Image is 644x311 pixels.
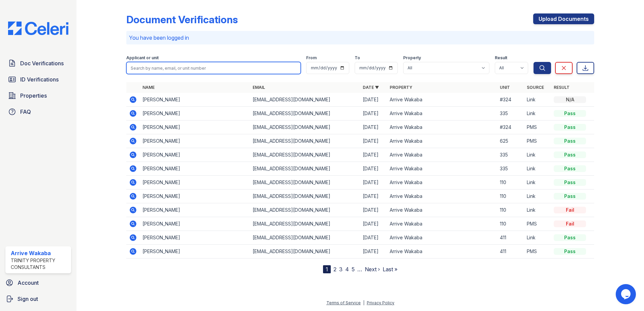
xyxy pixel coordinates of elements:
td: 411 [497,245,524,258]
a: Result [554,85,570,90]
td: [EMAIL_ADDRESS][DOMAIN_NAME] [250,176,360,189]
td: [PERSON_NAME] [140,189,250,203]
div: | [363,300,364,305]
a: Date ▼ [363,85,379,90]
td: Arrive Wakaba [387,162,497,176]
td: PMS [524,134,551,148]
label: From [306,55,317,61]
td: [EMAIL_ADDRESS][DOMAIN_NAME] [250,93,360,107]
td: [DATE] [360,162,387,176]
div: Pass [554,165,586,172]
td: Arrive Wakaba [387,134,497,148]
div: Fail [554,207,586,213]
label: To [355,55,360,61]
td: #324 [497,120,524,134]
td: [PERSON_NAME] [140,134,250,148]
td: Arrive Wakaba [387,189,497,203]
td: [DATE] [360,107,387,120]
td: [PERSON_NAME] [140,93,250,107]
div: Pass [554,151,586,158]
div: Pass [554,248,586,255]
a: Unit [500,85,510,90]
span: … [357,265,362,273]
div: Arrive Wakaba [11,249,68,257]
td: [PERSON_NAME] [140,231,250,245]
p: You have been logged in [129,34,591,42]
td: [DATE] [360,120,387,134]
td: Arrive Wakaba [387,120,497,134]
td: [DATE] [360,203,387,217]
a: 4 [345,266,349,273]
td: Arrive Wakaba [387,203,497,217]
td: Arrive Wakaba [387,148,497,162]
span: Account [18,279,39,287]
td: [DATE] [360,245,387,258]
td: Link [524,231,551,245]
span: FAQ [20,108,31,116]
td: Link [524,189,551,203]
a: Upload Documents [533,13,594,24]
td: [DATE] [360,176,387,189]
td: #324 [497,93,524,107]
a: Source [527,85,544,90]
a: Name [142,85,155,90]
img: CE_Logo_Blue-a8612792a0a2168367f1c8372b55b34899dd931a85d93a1a3d3e32e68fde9ad4.png [3,22,74,35]
div: Fail [554,220,586,227]
a: Doc Verifications [5,57,71,70]
div: Pass [554,234,586,241]
td: [EMAIL_ADDRESS][DOMAIN_NAME] [250,189,360,203]
td: [DATE] [360,93,387,107]
button: Sign out [3,292,74,306]
iframe: chat widget [616,284,637,304]
td: Link [524,176,551,189]
div: Pass [554,138,586,144]
a: Properties [5,89,71,102]
td: [PERSON_NAME] [140,120,250,134]
td: Arrive Wakaba [387,217,497,231]
td: PMS [524,217,551,231]
td: [EMAIL_ADDRESS][DOMAIN_NAME] [250,107,360,120]
td: Arrive Wakaba [387,107,497,120]
td: [EMAIL_ADDRESS][DOMAIN_NAME] [250,203,360,217]
span: Properties [20,92,47,100]
a: Email [253,85,265,90]
td: [DATE] [360,134,387,148]
td: Arrive Wakaba [387,245,497,258]
div: 1 [323,265,331,273]
a: 5 [352,266,355,273]
td: Arrive Wakaba [387,176,497,189]
a: Last » [383,266,397,273]
a: 2 [333,266,336,273]
div: Trinity Property Consultants [11,257,68,271]
td: 110 [497,189,524,203]
td: [EMAIL_ADDRESS][DOMAIN_NAME] [250,134,360,148]
td: [DATE] [360,217,387,231]
div: Pass [554,124,586,131]
a: Next › [365,266,380,273]
td: [PERSON_NAME] [140,148,250,162]
td: 335 [497,162,524,176]
td: [EMAIL_ADDRESS][DOMAIN_NAME] [250,245,360,258]
td: Arrive Wakaba [387,93,497,107]
td: Arrive Wakaba [387,231,497,245]
div: Pass [554,179,586,186]
td: 110 [497,217,524,231]
td: PMS [524,120,551,134]
td: 411 [497,231,524,245]
td: [DATE] [360,231,387,245]
td: [PERSON_NAME] [140,217,250,231]
td: Link [524,148,551,162]
td: 625 [497,134,524,148]
td: Link [524,162,551,176]
a: Property [390,85,412,90]
td: [EMAIL_ADDRESS][DOMAIN_NAME] [250,120,360,134]
td: [EMAIL_ADDRESS][DOMAIN_NAME] [250,148,360,162]
label: Result [495,55,507,61]
td: PMS [524,245,551,258]
td: [EMAIL_ADDRESS][DOMAIN_NAME] [250,217,360,231]
td: [PERSON_NAME] [140,176,250,189]
td: [PERSON_NAME] [140,162,250,176]
td: [PERSON_NAME] [140,203,250,217]
input: Search by name, email, or unit number [126,62,301,74]
a: Privacy Policy [367,300,394,305]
